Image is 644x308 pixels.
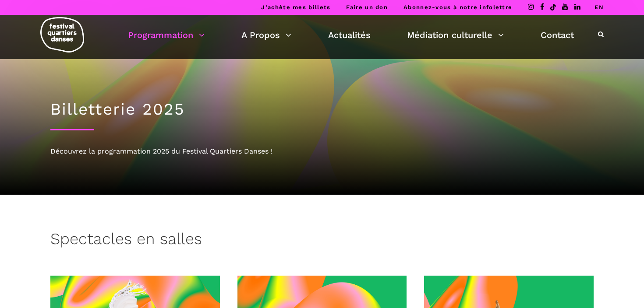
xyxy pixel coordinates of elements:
[541,28,574,42] a: Contact
[128,28,205,42] a: Programmation
[40,17,84,52] img: logo-fqd-med
[403,4,512,10] a: Abonnez-vous à notre infolettre
[50,230,202,252] h3: Spectacles en salles
[50,100,594,119] h1: Billetterie 2025
[241,28,291,42] a: A Propos
[328,28,371,42] a: Actualités
[50,146,594,157] div: Découvrez la programmation 2025 du Festival Quartiers Danses !
[261,4,330,10] a: J’achète mes billets
[346,4,388,10] a: Faire un don
[594,4,604,10] a: EN
[407,28,504,42] a: Médiation culturelle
